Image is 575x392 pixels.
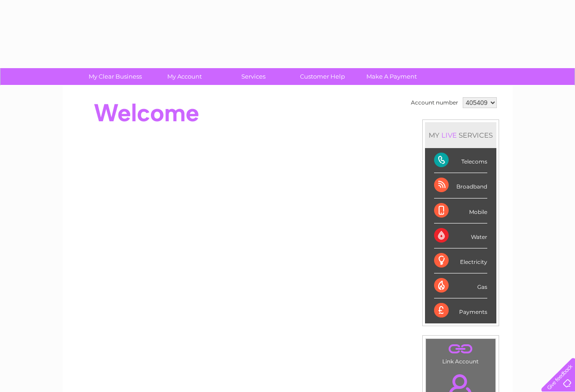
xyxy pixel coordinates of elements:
[409,95,460,110] td: Account number
[434,223,487,248] div: Water
[434,273,487,298] div: Gas
[425,122,496,148] div: MY SERVICES
[428,341,493,357] a: .
[434,298,487,323] div: Payments
[434,148,487,173] div: Telecoms
[147,68,222,85] a: My Account
[78,68,153,85] a: My Clear Business
[434,173,487,198] div: Broadband
[425,338,496,367] td: Link Account
[216,68,291,85] a: Services
[285,68,360,85] a: Customer Help
[354,68,429,85] a: Make A Payment
[434,248,487,273] div: Electricity
[434,198,487,223] div: Mobile
[440,131,459,139] div: LIVE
